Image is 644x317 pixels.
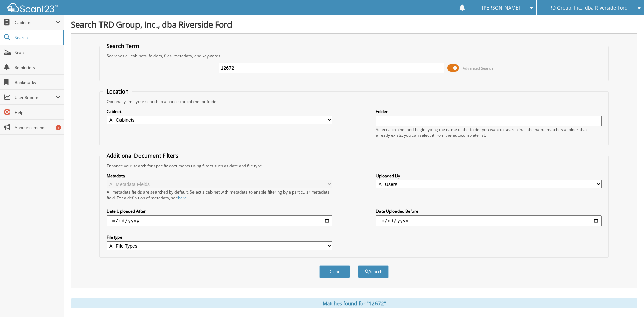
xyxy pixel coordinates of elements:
[319,265,350,278] button: Clear
[103,152,182,160] legend: Additional Document Filters
[376,109,602,114] label: Folder
[376,127,602,138] div: Select a cabinet and begin typing the name of the folder you want to search in. If the name match...
[376,215,602,226] input: end
[15,65,60,70] span: Reminders
[463,66,493,71] span: Advanced Search
[178,195,187,201] a: here
[15,110,60,115] span: Help
[15,20,56,26] span: Cabinets
[103,99,605,104] div: Optionally limit your search to a particular cabinet or folder
[107,234,332,240] label: File type
[103,163,605,169] div: Enhance your search for specific documents using filters such as date and file type.
[376,208,602,214] label: Date Uploaded Before
[107,109,332,114] label: Cabinet
[15,80,60,85] span: Bookmarks
[107,173,332,179] label: Metadata
[547,6,628,10] span: TRD Group, Inc., dba Riverside Ford
[376,173,602,179] label: Uploaded By
[103,88,132,95] legend: Location
[15,50,60,55] span: Scan
[107,189,332,201] div: All metadata fields are searched by default. Select a cabinet with metadata to enable filtering b...
[7,3,58,12] img: scan123-logo-white.svg
[107,215,332,226] input: start
[358,265,389,278] button: Search
[482,6,520,10] span: [PERSON_NAME]
[103,53,605,59] div: Searches all cabinets, folders, files, metadata, and keywords
[15,124,60,130] span: Announcements
[107,208,332,214] label: Date Uploaded After
[15,35,59,40] span: Search
[103,42,143,50] legend: Search Term
[15,95,56,100] span: User Reports
[71,19,637,30] h1: Search TRD Group, Inc., dba Riverside Ford
[71,298,637,308] div: Matches found for "12672"
[56,125,61,130] div: 1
